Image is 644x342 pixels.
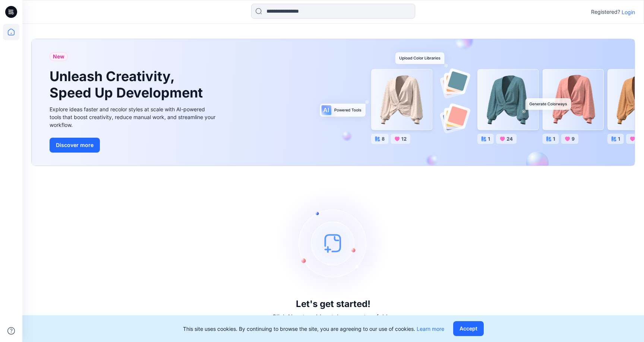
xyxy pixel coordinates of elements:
h1: Unleash Creativity, Speed Up Development [50,68,206,100]
button: Accept [453,321,484,336]
span: New [53,52,64,61]
button: Discover more [50,138,100,153]
p: This site uses cookies. By continuing to browse the site, you are agreeing to our use of cookies. [183,325,444,333]
p: Click New to add a style or create a folder. [272,312,394,321]
p: Login [622,8,635,16]
div: Explore ideas faster and recolor styles at scale with AI-powered tools that boost creativity, red... [50,105,217,129]
a: Discover more [50,138,217,153]
img: empty-state-image.svg [277,187,389,299]
h3: Let's get started! [296,299,370,309]
a: Learn more [417,326,444,332]
p: Registered? [591,7,620,16]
